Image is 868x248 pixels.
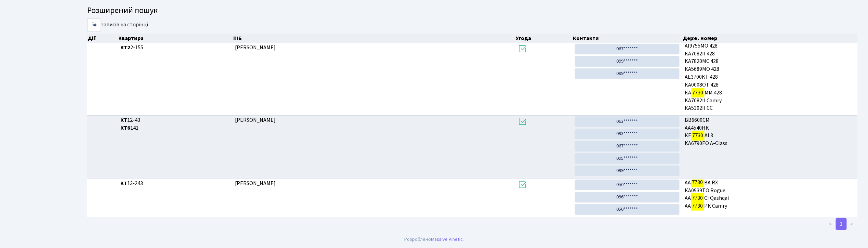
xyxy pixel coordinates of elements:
[235,116,276,124] span: [PERSON_NAME]
[404,236,464,243] div: Розроблено .
[120,116,230,132] span: 12-43 141
[685,180,855,211] span: АА ВА RX КА0939ТО Rogue АА СІ Qashqai АА РК Camry
[120,180,127,187] b: КТ
[120,116,127,124] b: КТ
[685,116,855,147] span: ВВ6600СМ АА4540НК КЕ АI 3 KA6790ЕО A-Class
[87,18,101,31] select: записів на сторінці
[233,34,515,43] th: ПІБ
[120,44,130,51] b: КТ2
[87,6,858,16] h4: Розширений пошук
[836,218,847,230] a: 1
[691,201,704,211] mark: 7730
[431,236,463,243] a: Massive Kinetic
[691,193,704,203] mark: 7730
[120,44,230,52] span: 2-155
[572,34,682,43] th: Контакти
[692,88,705,97] mark: 7730
[692,131,705,140] mark: 7730
[685,44,855,112] span: АЕ1771YC 428 АІ9755МО 428 КА7082ІІ 428 KA7820MC 428 КА5689МО 428 AE3700KT 428 КА0008ОТ 428 КА ММ ...
[235,180,276,187] span: [PERSON_NAME]
[682,34,858,43] th: Держ. номер
[691,178,704,187] mark: 7730
[120,180,230,187] span: 13-243
[120,124,130,132] b: КТ6
[515,34,573,43] th: Угода
[87,18,148,31] label: записів на сторінці
[118,34,233,43] th: Квартира
[87,34,118,43] th: Дії
[235,44,276,51] span: [PERSON_NAME]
